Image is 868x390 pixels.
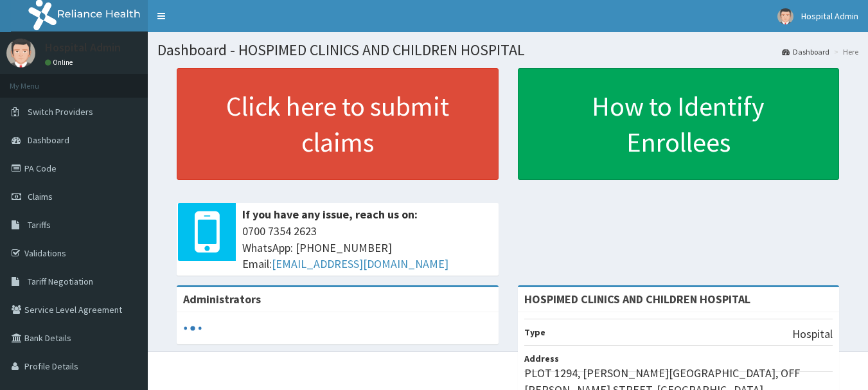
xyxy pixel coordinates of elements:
span: Tariff Negotiation [28,276,93,287]
span: Claims [28,191,53,202]
a: [EMAIL_ADDRESS][DOMAIN_NAME] [272,256,448,271]
p: Hospital [792,326,833,342]
b: Administrators [183,292,261,306]
span: 0700 7354 2623 WhatsApp: [PHONE_NUMBER] Email: [242,223,492,272]
span: Tariffs [28,219,51,231]
h1: Dashboard - HOSPIMED CLINICS AND CHILDREN HOSPITAL [157,42,858,58]
svg: audio-loading [183,319,202,338]
span: Switch Providers [28,106,93,118]
a: How to Identify Enrollees [518,68,840,180]
a: Click here to submit claims [177,68,499,180]
strong: HOSPIMED CLINICS AND CHILDREN HOSPITAL [524,292,750,306]
a: Dashboard [782,46,829,57]
b: Type [524,326,545,338]
p: Hospital Admin [45,42,121,53]
li: Here [831,46,858,57]
span: Hospital Admin [801,10,858,22]
span: Dashboard [28,134,69,146]
img: User Image [6,39,35,67]
img: User Image [777,8,793,24]
b: If you have any issue, reach us on: [242,207,418,222]
a: Online [45,58,76,67]
b: Address [524,353,559,364]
